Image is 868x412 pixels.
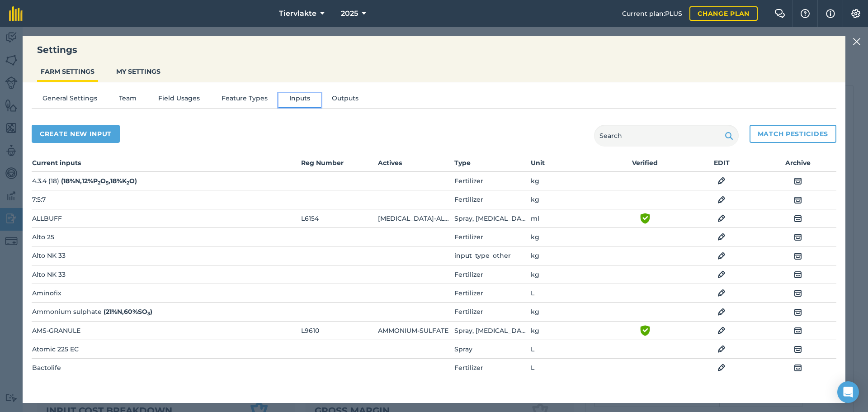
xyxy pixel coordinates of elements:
td: Spray [454,340,530,358]
td: Fertilizer [454,359,530,377]
td: Aminofix [32,284,300,302]
td: L [530,359,607,377]
td: kg [530,303,607,321]
a: Change plan [689,6,758,21]
td: AMMONIUM-SULFATE [377,321,454,340]
div: Open Intercom Messenger [837,381,859,403]
sub: 2 [98,180,100,186]
img: svg+xml;base64,PHN2ZyB4bWxucz0iaHR0cDovL3d3dy53My5vcmcvMjAwMC9zdmciIHdpZHRoPSIxOCIgaGVpZ2h0PSIyNC... [794,307,802,317]
button: Team [108,93,147,107]
th: Verified [607,157,683,172]
td: L [530,284,607,302]
td: Fertilizer [454,172,530,190]
img: svg+xml;base64,PHN2ZyB4bWxucz0iaHR0cDovL3d3dy53My5vcmcvMjAwMC9zdmciIHdpZHRoPSIxOCIgaGVpZ2h0PSIyNC... [794,381,802,392]
th: Unit [530,157,607,172]
button: General Settings [32,93,108,107]
th: Archive [760,157,836,172]
td: kg [530,172,607,190]
td: AMS-GRANULE [32,321,300,340]
td: ml [530,209,607,227]
td: 7:5:7 [32,190,300,209]
td: kg [530,190,607,209]
img: svg+xml;base64,PHN2ZyB4bWxucz0iaHR0cDovL3d3dy53My5vcmcvMjAwMC9zdmciIHdpZHRoPSIxOCIgaGVpZ2h0PSIyNC... [794,251,802,261]
td: ADJUVANT-ALL-TYPES [377,209,454,227]
strong: ( 21 % N , 60 % SO ) [104,308,152,316]
td: Fertilizer [454,228,530,246]
img: svg+xml;base64,PHN2ZyB4bWxucz0iaHR0cDovL3d3dy53My5vcmcvMjAwMC9zdmciIHdpZHRoPSIxOCIgaGVpZ2h0PSIyNC... [717,288,726,298]
img: A question mark icon [800,9,811,18]
td: Bakkie Km [32,377,300,396]
img: svg+xml;base64,PHN2ZyB4bWxucz0iaHR0cDovL3d3dy53My5vcmcvMjAwMC9zdmciIHdpZHRoPSIxOCIgaGVpZ2h0PSIyNC... [717,175,726,186]
img: svg+xml;base64,PHN2ZyB4bWxucz0iaHR0cDovL3d3dy53My5vcmcvMjAwMC9zdmciIHdpZHRoPSIxOCIgaGVpZ2h0PSIyNC... [794,362,802,373]
img: svg+xml;base64,PHN2ZyB4bWxucz0iaHR0cDovL3d3dy53My5vcmcvMjAwMC9zdmciIHdpZHRoPSIxOCIgaGVpZ2h0PSIyNC... [717,325,726,336]
td: input_type_other [454,246,530,265]
img: svg+xml;base64,PHN2ZyB4bWxucz0iaHR0cDovL3d3dy53My5vcmcvMjAwMC9zdmciIHdpZHRoPSIxOSIgaGVpZ2h0PSIyNC... [725,130,733,141]
img: fieldmargin Logo [9,6,23,21]
td: Spray, Adjuvant [454,321,530,340]
td: # [530,377,607,396]
img: svg+xml;base64,PHN2ZyB4bWxucz0iaHR0cDovL3d3dy53My5vcmcvMjAwMC9zdmciIHdpZHRoPSIxOCIgaGVpZ2h0PSIyNC... [794,232,802,242]
img: svg+xml;base64,PHN2ZyB4bWxucz0iaHR0cDovL3d3dy53My5vcmcvMjAwMC9zdmciIHdpZHRoPSIxOCIgaGVpZ2h0PSIyNC... [717,232,726,242]
sub: 3 [147,311,150,317]
img: Two speech bubbles overlapping with the left bubble in the forefront [774,9,785,18]
td: Alto NK 33 [32,246,300,265]
td: Fertilizer [454,190,530,209]
button: Create new input [32,125,120,143]
td: kg [530,265,607,284]
strong: ( 18 % N , 12 % P O , 18 % K O ) [61,177,137,185]
img: svg+xml;base64,PHN2ZyB4bWxucz0iaHR0cDovL3d3dy53My5vcmcvMjAwMC9zdmciIHdpZHRoPSIxOCIgaGVpZ2h0PSIyNC... [794,344,802,355]
button: Inputs [278,93,321,107]
td: Fertilizer [454,303,530,321]
img: svg+xml;base64,PHN2ZyB4bWxucz0iaHR0cDovL3d3dy53My5vcmcvMjAwMC9zdmciIHdpZHRoPSIxOCIgaGVpZ2h0PSIyNC... [717,362,726,373]
img: svg+xml;base64,PHN2ZyB4bWxucz0iaHR0cDovL3d3dy53My5vcmcvMjAwMC9zdmciIHdpZHRoPSIxNyIgaGVpZ2h0PSIxNy... [826,8,835,19]
img: svg+xml;base64,PHN2ZyB4bWxucz0iaHR0cDovL3d3dy53My5vcmcvMjAwMC9zdmciIHdpZHRoPSIxOCIgaGVpZ2h0PSIyNC... [717,381,726,392]
button: MY SETTINGS [113,63,164,80]
span: Tiervlakte [279,8,316,19]
th: Actives [377,157,454,172]
input: Search [594,125,739,147]
span: Current plan : PLUS [622,9,682,19]
td: kg [530,228,607,246]
img: svg+xml;base64,PHN2ZyB4bWxucz0iaHR0cDovL3d3dy53My5vcmcvMjAwMC9zdmciIHdpZHRoPSIxOCIgaGVpZ2h0PSIyNC... [717,344,726,355]
td: Alto 25 [32,228,300,246]
th: Type [454,157,530,172]
button: Outputs [321,93,369,107]
th: Reg Number [301,157,377,172]
sub: 5 [106,180,108,186]
th: Current inputs [32,157,300,172]
td: Fertilizer [454,284,530,302]
img: A cog icon [850,9,861,18]
td: 4.3.4 (18) [32,172,300,190]
td: kg [530,246,607,265]
td: ALLBUFF [32,209,300,227]
img: svg+xml;base64,PHN2ZyB4bWxucz0iaHR0cDovL3d3dy53My5vcmcvMjAwMC9zdmciIHdpZHRoPSIxOCIgaGVpZ2h0PSIyNC... [717,251,726,261]
td: L6154 [301,209,377,227]
td: Ammonium sulphate [32,303,300,321]
td: Spray, Adjuvant [454,209,530,227]
td: input_type_other [454,377,530,396]
img: svg+xml;base64,PHN2ZyB4bWxucz0iaHR0cDovL3d3dy53My5vcmcvMjAwMC9zdmciIHdpZHRoPSIxOCIgaGVpZ2h0PSIyNC... [717,307,726,317]
td: Bactolife [32,359,300,377]
img: svg+xml;base64,PHN2ZyB4bWxucz0iaHR0cDovL3d3dy53My5vcmcvMjAwMC9zdmciIHdpZHRoPSIxOCIgaGVpZ2h0PSIyNC... [794,288,802,298]
img: svg+xml;base64,PHN2ZyB4bWxucz0iaHR0cDovL3d3dy53My5vcmcvMjAwMC9zdmciIHdpZHRoPSIxOCIgaGVpZ2h0PSIyNC... [717,194,726,205]
td: L9610 [301,321,377,340]
img: svg+xml;base64,PHN2ZyB4bWxucz0iaHR0cDovL3d3dy53My5vcmcvMjAwMC9zdmciIHdpZHRoPSIxOCIgaGVpZ2h0PSIyNC... [717,213,726,224]
img: svg+xml;base64,PHN2ZyB4bWxucz0iaHR0cDovL3d3dy53My5vcmcvMjAwMC9zdmciIHdpZHRoPSIxOCIgaGVpZ2h0PSIyNC... [794,269,802,280]
button: Field Usages [147,93,211,107]
span: 2025 [341,8,358,19]
td: Atomic 225 EC [32,340,300,358]
h3: Settings [23,43,845,56]
img: svg+xml;base64,PHN2ZyB4bWxucz0iaHR0cDovL3d3dy53My5vcmcvMjAwMC9zdmciIHdpZHRoPSIxOCIgaGVpZ2h0PSIyNC... [794,213,802,224]
img: svg+xml;base64,PHN2ZyB4bWxucz0iaHR0cDovL3d3dy53My5vcmcvMjAwMC9zdmciIHdpZHRoPSIyMiIgaGVpZ2h0PSIzMC... [853,36,861,47]
img: svg+xml;base64,PHN2ZyB4bWxucz0iaHR0cDovL3d3dy53My5vcmcvMjAwMC9zdmciIHdpZHRoPSIxOCIgaGVpZ2h0PSIyNC... [794,175,802,186]
img: svg+xml;base64,PHN2ZyB4bWxucz0iaHR0cDovL3d3dy53My5vcmcvMjAwMC9zdmciIHdpZHRoPSIxOCIgaGVpZ2h0PSIyNC... [794,194,802,205]
td: Fertilizer [454,265,530,284]
img: svg+xml;base64,PHN2ZyB4bWxucz0iaHR0cDovL3d3dy53My5vcmcvMjAwMC9zdmciIHdpZHRoPSIxOCIgaGVpZ2h0PSIyNC... [794,325,802,336]
sub: 2 [127,180,129,186]
td: L [530,340,607,358]
th: EDIT [684,157,760,172]
button: Feature Types [211,93,278,107]
button: FARM SETTINGS [37,63,98,80]
button: Match pesticides [750,125,836,143]
td: Alto NK 33 [32,265,300,284]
